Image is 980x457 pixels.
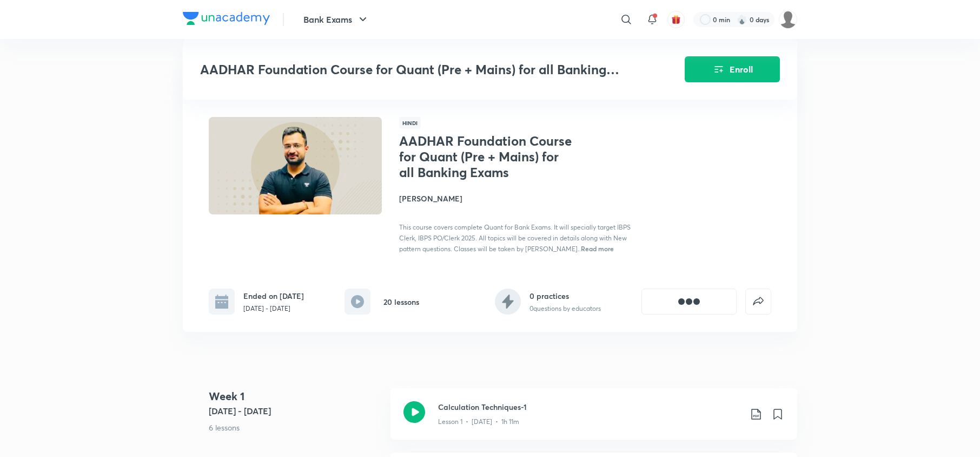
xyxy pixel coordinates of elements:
span: This course covers complete Quant for Bank Exams. It will specially target IBPS Clerk, IBPS PO/Cl... [399,223,631,253]
button: [object Object] [641,289,737,315]
h4: [PERSON_NAME] [399,193,641,204]
img: Kriti [779,10,797,29]
h1: AADHAR Foundation Course for Quant (Pre + Mains) for all Banking Exams [399,133,576,180]
a: Calculation Techniques-1Lesson 1 • [DATE] • 1h 11m [390,388,797,453]
h5: [DATE] - [DATE] [209,404,382,417]
h6: 20 lessons [383,296,419,308]
h6: Ended on [DATE] [243,290,304,302]
h3: Calculation Techniques-1 [438,401,741,413]
button: Enroll [685,56,780,82]
button: Bank Exams [297,9,376,30]
p: [DATE] - [DATE] [243,304,304,314]
p: Lesson 1 • [DATE] • 1h 11m [438,417,519,427]
h6: 0 practices [529,290,601,302]
span: Read more [581,244,614,253]
h3: AADHAR Foundation Course for Quant (Pre + Mains) for all Banking Exams [200,62,624,77]
span: Hindi [399,117,421,129]
p: 6 lessons [209,422,382,433]
img: avatar [671,15,681,24]
img: streak [737,14,747,25]
button: false [745,289,771,315]
p: 0 questions by educators [529,304,601,314]
button: avatar [667,11,685,28]
h4: Week 1 [209,388,382,404]
img: Thumbnail [207,116,383,216]
a: Company Logo [183,12,270,28]
img: Company Logo [183,12,270,25]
